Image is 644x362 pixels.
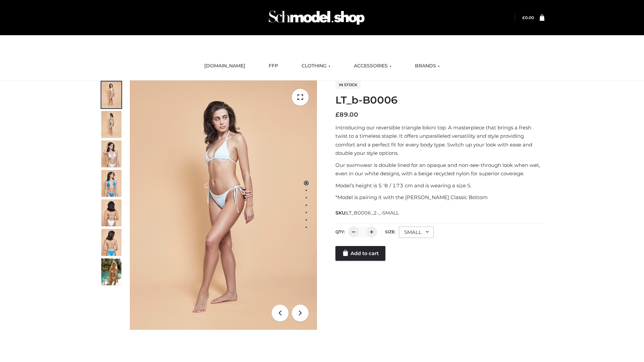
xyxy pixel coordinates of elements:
img: ArielClassicBikiniTop_CloudNine_AzureSky_OW114ECO_2-scaled.jpg [101,111,121,138]
img: Schmodel Admin 964 [266,4,367,31]
span: LT_B0006_2-_-SMALL [346,210,399,216]
bdi: 0.00 [522,15,534,20]
a: ACCESSORIES [349,59,396,73]
img: Arieltop_CloudNine_AzureSky2.jpg [101,258,121,285]
img: ArielClassicBikiniTop_CloudNine_AzureSky_OW114ECO_7-scaled.jpg [101,199,121,226]
a: FFP [264,59,283,73]
img: ArielClassicBikiniTop_CloudNine_AzureSky_OW114ECO_1 [130,80,317,330]
span: In stock [335,81,361,89]
img: ArielClassicBikiniTop_CloudNine_AzureSky_OW114ECO_3-scaled.jpg [101,140,121,167]
span: £ [522,15,525,20]
span: SKU: [335,209,399,217]
a: [DOMAIN_NAME] [199,59,250,73]
img: ArielClassicBikiniTop_CloudNine_AzureSky_OW114ECO_1-scaled.jpg [101,81,121,108]
h1: LT_b-B0006 [335,94,544,106]
p: Model’s height is 5 ‘8 / 173 cm and is wearing a size S. [335,181,544,190]
bdi: 89.00 [335,111,358,118]
p: Our swimwear is double lined for an opaque and non-see-through look when wet, even in our white d... [335,161,544,178]
a: BRANDS [410,59,445,73]
label: QTY: [335,229,345,234]
a: £0.00 [522,15,534,20]
div: SMALL [399,227,434,238]
img: ArielClassicBikiniTop_CloudNine_AzureSky_OW114ECO_8-scaled.jpg [101,229,121,256]
p: *Model is pairing it with the [PERSON_NAME] Classic Bottom [335,193,544,202]
label: Size: [385,229,395,234]
a: Add to cart [335,246,385,261]
p: Introducing our reversible triangle bikini top. A masterpiece that brings a fresh twist to a time... [335,123,544,158]
span: £ [335,111,339,118]
a: CLOTHING [297,59,335,73]
img: ArielClassicBikiniTop_CloudNine_AzureSky_OW114ECO_4-scaled.jpg [101,170,121,197]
